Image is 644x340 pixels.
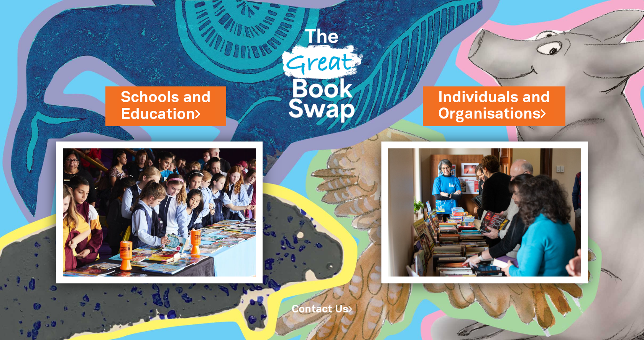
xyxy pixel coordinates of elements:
img: Schools and Education [56,142,263,283]
img: Individuals and Organisations [381,142,588,283]
a: Individuals andOrganisations [438,87,550,125]
a: Contact Us [292,305,352,314]
a: Schools andEducation [121,87,211,125]
img: Great Bookswap logo [274,9,370,136]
